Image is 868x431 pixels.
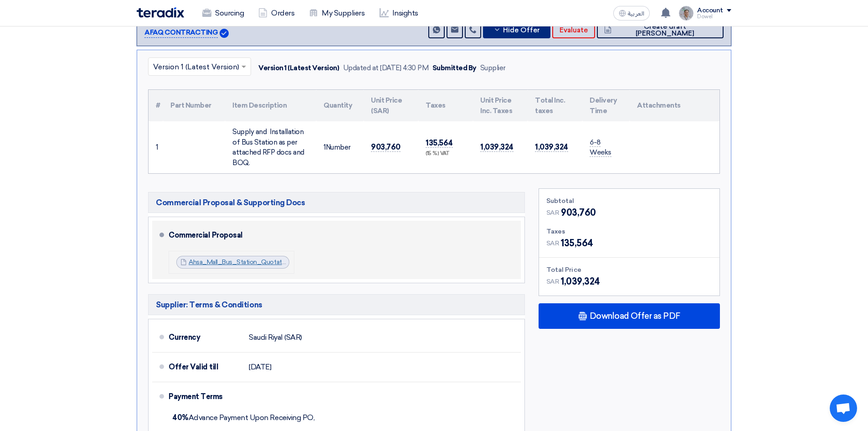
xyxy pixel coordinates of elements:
[172,413,189,422] strong: 40%
[169,224,510,246] div: Commercial Proposal
[249,329,302,346] div: Saudi Riyal (SAR)
[613,6,650,21] button: العربية
[426,150,466,158] div: (15 %) VAT
[251,3,302,23] a: Orders
[503,27,540,34] span: Hide Offer
[156,197,305,208] span: Commercial Proposal & Supporting Docs
[432,63,477,73] div: Submitted By
[169,327,241,348] div: Currency
[552,22,595,38] button: Evaluate
[372,3,426,23] a: Insights
[418,90,473,121] th: Taxes
[830,395,857,422] a: Open chat
[163,90,225,121] th: Part Number
[149,121,163,173] td: 1
[582,90,630,121] th: Delivery Time
[169,356,241,378] div: Offer Valid till
[148,294,525,315] h5: Supplier: Terms & Conditions
[630,90,719,121] th: Attachments
[560,27,588,34] span: Evaluate
[483,22,550,38] button: Hide Offer
[597,22,724,38] button: Create draft [PERSON_NAME]
[546,277,560,286] span: SAR
[137,7,184,18] img: Teradix logo
[232,127,309,168] div: Supply and Installation of Bus Station as per attached RFP docs and BOQ.
[172,413,314,422] span: Advance Payment Upon Receiving PO,
[480,63,506,73] div: Supplier
[149,90,163,121] th: #
[324,143,326,151] span: 1
[546,196,712,206] div: Subtotal
[535,142,568,152] span: 1,039,324
[590,312,680,320] span: Download Offer as PDF
[225,90,316,121] th: Item Description
[546,227,712,236] div: Taxes
[189,258,375,266] a: Ahsa_Mall_Bus_Station_Quotation_[DATE]_1753190660410.pdf
[480,142,514,152] span: 1,039,324
[614,23,716,37] span: Create draft [PERSON_NAME]
[561,206,596,219] span: 903,760
[220,29,229,38] img: Verified Account
[697,7,723,15] div: Account
[590,138,611,157] span: 6-8 Weeks
[628,10,644,17] span: العربية
[679,6,693,21] img: IMG_1753965247717.jpg
[473,90,528,121] th: Unit Price Inc. Taxes
[169,386,510,408] div: Payment Terms
[371,142,401,152] span: 903,760
[528,90,582,121] th: Total Inc. taxes
[144,27,218,38] p: AFAQ CONTRACTING
[343,63,429,73] div: Updated at [DATE] 4:30 PM
[697,14,731,19] div: Dowel
[561,236,593,250] span: 135,564
[302,3,372,23] a: My Suppliers
[546,265,712,275] div: Total Price
[561,275,600,288] span: 1,039,324
[195,3,251,23] a: Sourcing
[258,63,339,73] div: Version 1 (Latest Version)
[364,90,418,121] th: Unit Price (SAR)
[249,363,271,372] span: [DATE]
[316,90,364,121] th: Quantity
[316,121,364,173] td: Number
[546,239,560,248] span: SAR
[426,138,453,148] span: 135,564
[546,208,560,218] span: SAR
